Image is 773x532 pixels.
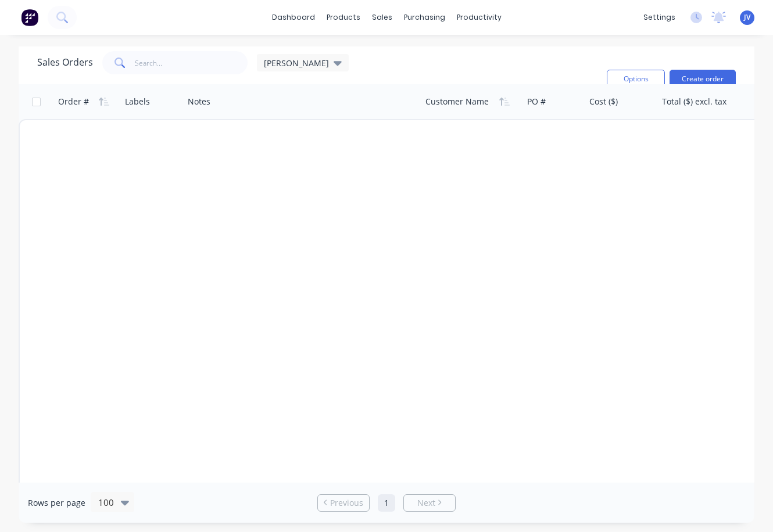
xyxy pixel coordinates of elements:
[404,497,455,509] a: Next page
[37,57,93,68] h1: Sales Orders
[318,497,369,509] a: Previous page
[378,494,395,512] a: Page 1 is your current page
[451,9,507,26] div: productivity
[417,497,435,509] span: Next
[366,9,398,26] div: sales
[125,96,150,107] div: Labels
[21,9,38,26] img: Factory
[670,70,736,88] button: Create order
[266,9,321,26] a: dashboard
[607,70,665,88] button: Options
[662,96,727,107] div: Total ($) excl. tax
[135,51,248,74] input: Search...
[321,9,366,26] div: products
[264,57,329,69] span: [PERSON_NAME]
[638,9,681,26] div: settings
[527,96,546,107] div: PO #
[589,96,618,107] div: Cost ($)
[313,494,460,512] ul: Pagination
[188,96,210,107] div: Notes
[425,96,489,107] div: Customer Name
[28,497,85,509] span: Rows per page
[58,96,89,107] div: Order #
[330,497,363,509] span: Previous
[744,12,750,23] span: JV
[398,9,451,26] div: purchasing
